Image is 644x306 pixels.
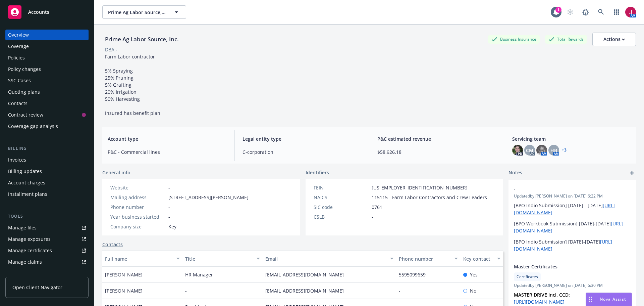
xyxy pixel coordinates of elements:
[8,222,37,233] div: Manage files
[185,255,253,262] div: Title
[5,155,89,165] a: Invoices
[517,274,538,280] span: Certificates
[372,213,373,220] span: -
[105,53,160,116] span: Farm Labor contractor 5% Spraying 25% Pruning 5% Grafting 20% Irrigation 50% Harvesting Insured h...
[5,110,89,120] a: Contract review
[5,41,89,52] a: Coverage
[108,148,226,156] span: P&C - Commercial lines
[8,177,45,188] div: Account charges
[514,238,631,252] p: [BPO Indio Submission] [DATE]-[DATE]
[8,110,43,120] div: Contract review
[5,257,89,267] a: Manage claims
[5,213,89,220] div: Tools
[8,155,26,165] div: Invoices
[508,180,636,258] div: -Updatedby [PERSON_NAME] on [DATE] 6:22 PM[BPO Indio Submission] [DATE] - [DATE][URL][DOMAIN_NAME...
[8,75,31,86] div: SSC Cases
[555,7,561,13] div: 1
[265,255,386,262] div: Email
[377,135,496,142] span: P&C estimated revenue
[8,98,28,109] div: Contacts
[372,184,468,191] span: [US_EMPLOYER_IDENTIFICATION_NUMBER]
[168,213,170,220] span: -
[110,184,166,191] div: Website
[5,64,89,75] a: Policy changes
[399,255,450,262] div: Phone number
[5,245,89,256] a: Manage certificates
[377,148,496,156] span: $58,926.18
[8,87,40,97] div: Quoting plans
[562,148,567,152] a: +3
[514,193,631,199] span: Updated by [PERSON_NAME] on [DATE] 6:22 PM
[463,255,493,262] div: Key contact
[508,169,522,177] span: Notes
[526,147,533,154] span: CM
[243,148,361,156] span: C-corporation
[8,64,41,75] div: Policy changes
[625,7,636,17] img: photo
[610,5,623,19] a: Switch app
[514,299,565,305] a: [URL][DOMAIN_NAME]
[108,9,166,16] span: Prime Ag Labor Source, Inc.
[5,121,89,132] a: Coverage gap analysis
[243,135,361,142] span: Legal entity type
[185,271,213,278] span: HR Manager
[396,251,460,267] button: Phone number
[28,9,49,15] span: Accounts
[5,52,89,63] a: Policies
[102,241,123,248] a: Contacts
[514,220,631,234] p: [BPO Workbook Submission] [DATE]-[DATE]
[110,223,166,230] div: Company size
[8,245,52,256] div: Manage certificates
[8,257,42,267] div: Manage claims
[8,166,42,177] div: Billing updates
[536,145,547,156] img: photo
[8,268,40,279] div: Manage BORs
[461,251,503,267] button: Key contact
[8,52,25,63] div: Policies
[8,41,29,52] div: Coverage
[512,145,523,156] img: photo
[628,169,636,177] a: add
[600,296,626,302] span: Nova Assist
[5,87,89,97] a: Quoting plans
[592,33,636,46] button: Actions
[5,189,89,200] a: Installment plans
[105,271,143,278] span: [PERSON_NAME]
[314,204,369,211] div: SIC code
[470,271,478,278] span: Yes
[399,271,431,278] a: 5595099659
[102,35,181,44] div: Prime Ag Labor Source, Inc.
[372,204,382,211] span: 0761
[586,293,594,306] div: Drag to move
[105,255,172,262] div: Full name
[110,204,166,211] div: Phone number
[5,75,89,86] a: SSC Cases
[108,135,226,142] span: Account type
[514,263,613,270] span: Master Certificates
[314,213,369,220] div: CSLB
[579,5,592,19] a: Report a Bug
[102,5,186,19] button: Prime Ag Labor Source, Inc.
[314,194,369,201] div: NAICS
[488,35,540,43] div: Business Insurance
[5,145,89,152] div: Billing
[586,293,632,306] button: Nova Assist
[8,234,51,245] div: Manage exposures
[514,202,631,216] p: [BPO Indio Submission] [DATE] - [DATE]
[12,284,62,291] span: Open Client Navigator
[168,184,170,191] a: -
[603,33,625,46] div: Actions
[110,213,166,220] div: Year business started
[110,194,166,201] div: Mailing address
[5,3,89,21] a: Accounts
[102,169,130,176] span: General info
[102,251,182,267] button: Full name
[5,166,89,177] a: Billing updates
[545,35,587,43] div: Total Rewards
[105,46,117,53] div: DBA: -
[168,204,170,211] span: -
[5,177,89,188] a: Account charges
[168,194,249,201] span: [STREET_ADDRESS][PERSON_NAME]
[372,194,487,201] span: 115115 - Farm Labor Contractors and Crew Leaders
[550,147,557,154] span: HB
